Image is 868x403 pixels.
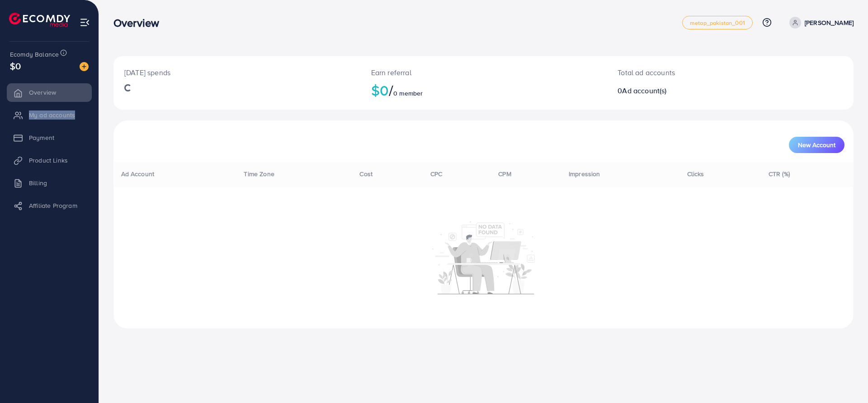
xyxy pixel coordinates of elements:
[622,86,666,96] span: Ad account(s)
[9,13,70,27] img: logo
[80,17,90,28] img: menu
[798,142,835,148] span: New Account
[789,137,844,153] button: New Account
[786,17,854,29] a: [PERSON_NAME]
[371,82,596,99] h2: $0
[618,86,781,95] h2: 0
[371,67,596,78] p: Earn referral
[393,89,423,98] span: 0 member
[10,50,59,59] span: Ecomdy Balance
[389,80,393,101] span: /
[80,62,89,71] img: image
[124,67,349,78] p: [DATE] spends
[690,20,745,26] span: metap_pakistan_001
[113,16,166,29] h3: Overview
[10,59,21,72] span: $0
[805,17,854,28] p: [PERSON_NAME]
[682,16,753,29] a: metap_pakistan_001
[618,67,781,78] p: Total ad accounts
